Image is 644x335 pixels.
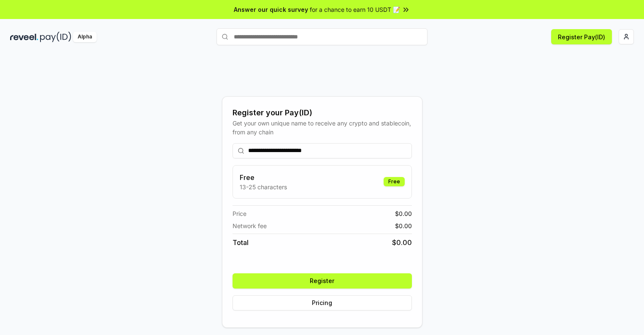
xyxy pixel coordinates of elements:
[233,295,412,310] button: Pricing
[395,209,412,218] span: $ 0.00
[233,221,267,230] span: Network fee
[233,273,412,289] button: Register
[233,107,412,119] div: Register your Pay(ID)
[234,5,308,14] span: Answer our quick survey
[551,29,612,44] button: Register Pay(ID)
[10,32,38,42] img: reveel_dark
[395,221,412,230] span: $ 0.00
[240,172,287,182] h3: Free
[40,32,71,42] img: pay_id
[233,237,249,248] span: Total
[73,32,97,42] div: Alpha
[392,237,412,248] span: $ 0.00
[240,182,287,191] p: 13-25 characters
[233,119,412,136] div: Get your own unique name to receive any crypto and stablecoin, from any chain
[310,5,400,14] span: for a chance to earn 10 USDT 📝
[233,209,246,218] span: Price
[384,177,405,186] div: Free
